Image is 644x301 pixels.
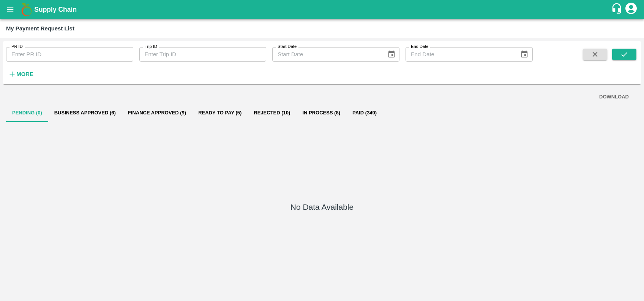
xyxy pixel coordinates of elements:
[278,44,297,50] label: Start Date
[6,68,35,81] button: More
[290,202,354,212] h5: No Data Available
[272,47,381,62] input: Start Date
[6,47,133,62] input: Enter PR ID
[611,3,624,16] div: customer-support
[2,1,19,18] button: open drawer
[6,104,48,122] button: Pending (0)
[122,104,192,122] button: Finance Approved (9)
[517,47,532,62] button: Choose date
[406,47,514,62] input: End Date
[48,104,122,122] button: Business Approved (6)
[34,4,611,15] a: Supply Chain
[145,44,157,50] label: Trip ID
[34,6,77,13] b: Supply Chain
[6,24,74,33] div: My Payment Request List
[596,90,632,104] button: DOWNLOAD
[19,2,34,17] img: logo
[346,104,383,122] button: Paid (349)
[296,104,346,122] button: In Process (8)
[192,104,248,122] button: Ready To Pay (5)
[16,71,33,77] strong: More
[139,47,267,62] input: Enter Trip ID
[411,44,428,50] label: End Date
[248,104,296,122] button: Rejected (10)
[384,47,399,62] button: Choose date
[11,44,23,50] label: PR ID
[624,2,638,17] div: account of current user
